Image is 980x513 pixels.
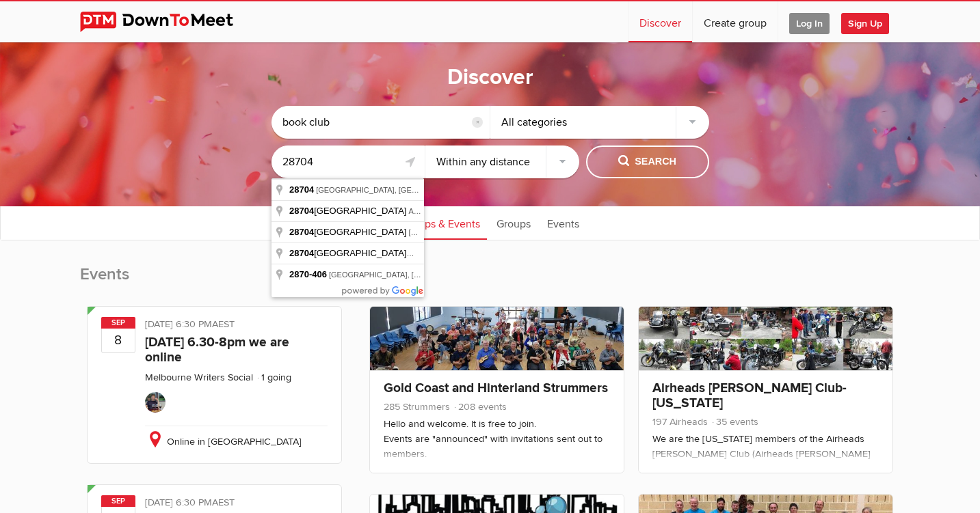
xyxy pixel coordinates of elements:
[256,372,291,383] li: 1 going
[490,206,538,240] a: Groups
[289,227,314,237] span: 28704
[447,64,533,92] h1: Discover
[145,495,328,513] div: [DATE] 6:30 PM
[289,248,408,258] span: [GEOGRAPHIC_DATA]
[652,380,847,411] a: Airheads [PERSON_NAME] Club-[US_STATE]
[384,380,608,396] a: Gold Coast and Hinterland Strummers
[101,495,135,507] span: Sep
[841,1,900,42] a: Sign Up
[289,269,327,279] span: 2870-406
[101,317,135,329] span: Sep
[102,328,135,352] b: 8
[778,1,840,42] a: Log In
[540,206,586,240] a: Events
[145,334,289,365] a: [DATE] 6.30-8pm we are online
[289,184,314,195] span: 28704
[272,106,490,139] input: Search...
[395,206,487,240] a: Groups & Events
[453,401,507,413] span: 208 events
[408,228,652,236] span: [GEOGRAPHIC_DATA], [GEOGRAPHIC_DATA], [GEOGRAPHIC_DATA]
[618,154,676,169] span: Search
[693,1,778,42] a: Create group
[789,13,830,34] span: Log In
[628,1,692,42] a: Discover
[145,317,328,335] div: [DATE] 6:30 PM
[289,206,408,216] span: [GEOGRAPHIC_DATA]
[384,401,450,413] span: 285 Strummers
[80,12,254,32] img: DownToMeet
[586,145,709,178] button: Search
[490,106,709,139] div: All categories
[652,416,708,428] span: 197 Airheads
[145,372,253,383] a: Melbourne Writers Social
[289,227,408,237] span: [GEOGRAPHIC_DATA]
[212,318,235,330] span: Australia/Sydney
[289,248,314,258] span: 28704
[408,207,602,215] span: Ardmore, [GEOGRAPHIC_DATA], [GEOGRAPHIC_DATA]
[145,392,165,413] img: MatClarke
[289,206,314,216] span: 28704
[272,145,425,178] input: Location or ZIP-Code
[212,497,235,508] span: Australia/Sydney
[80,264,349,299] h2: Events
[711,416,758,428] span: 35 events
[362,264,901,299] h2: Groups
[841,13,889,34] span: Sign Up
[329,271,490,279] span: [GEOGRAPHIC_DATA], [GEOGRAPHIC_DATA]
[167,436,302,447] span: Online in [GEOGRAPHIC_DATA]
[316,186,559,194] span: [GEOGRAPHIC_DATA], [GEOGRAPHIC_DATA], [GEOGRAPHIC_DATA]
